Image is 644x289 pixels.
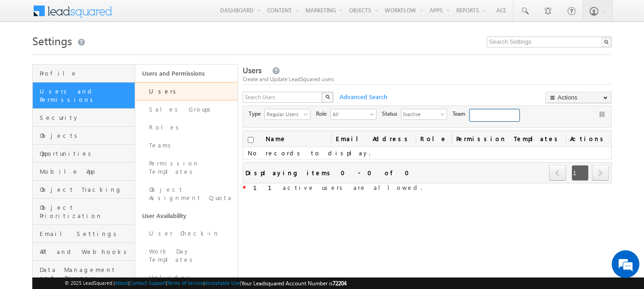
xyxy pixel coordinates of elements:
span: Role [316,110,330,118]
span: Your Leadsquared Account Number is [241,280,346,287]
a: Name [261,131,291,147]
input: Search Settings [487,36,612,47]
a: Opportunities [33,145,135,163]
img: Search [325,94,330,99]
span: active users are allowed. [246,183,422,191]
a: Users [135,82,238,100]
span: 72204 [333,280,346,287]
a: Contact Support [130,280,166,286]
a: Profile [33,65,135,83]
a: prev [549,166,566,181]
a: Users and Permissions [33,83,135,109]
span: API and Webhooks [40,248,132,256]
a: Role [416,131,452,147]
a: Sales Groups [135,100,238,118]
input: Search Users [243,92,323,103]
span: Users [243,65,262,76]
span: Object Tracking [40,185,132,194]
span: Data Management and Privacy [40,265,132,282]
span: Settings [32,33,72,48]
span: Actions [566,131,611,147]
span: 1 [572,165,589,181]
a: Permission Templates [135,154,238,181]
span: Inactive [401,109,439,118]
a: Acceptable Use [205,280,240,286]
div: Create and Update LeadSquared users [243,75,612,83]
a: Security [33,109,135,127]
div: Displaying items 0 - 0 of 0 [245,167,415,178]
span: Users and Permissions [40,87,132,104]
span: Email Settings [40,230,132,238]
span: All [331,109,369,118]
span: Security [40,113,132,122]
a: next [592,166,609,181]
a: Email Settings [33,225,135,243]
span: Regular Users [265,109,303,118]
a: Objects [33,127,135,145]
span: Advanced Search [335,93,390,101]
a: Work Day Templates [135,242,238,269]
span: Status [382,110,401,118]
td: No records to display. [243,147,611,159]
span: next [592,165,609,181]
a: API and Webhooks [33,243,135,261]
span: Profile [40,69,132,77]
a: Mobile App [33,163,135,181]
a: About [115,280,128,286]
a: Users and Permissions [135,65,238,82]
button: Actions [545,92,612,103]
a: User Check-in [135,224,238,242]
span: Object Prioritization [40,203,132,220]
span: Opportunities [40,149,132,158]
a: Object Tracking [33,181,135,199]
strong: 11 [253,183,283,191]
span: Mobile App [40,167,132,176]
a: User Availability [135,207,238,224]
span: Permission Templates [452,131,566,147]
span: prev [549,165,566,181]
a: Roles [135,118,238,136]
span: select [304,112,311,117]
span: select [370,112,377,117]
a: Teams [135,136,238,154]
span: Objects [40,131,132,140]
a: Terms of Service [167,280,203,286]
a: Object Assignment Quota [135,181,238,207]
a: Email Address [331,131,416,147]
span: © 2025 LeadSquared | | | | | [65,279,346,288]
span: select [441,112,448,117]
span: Team [453,110,469,118]
span: Type [249,110,264,118]
a: Data Management and Privacy [33,261,135,287]
a: Object Prioritization [33,199,135,225]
